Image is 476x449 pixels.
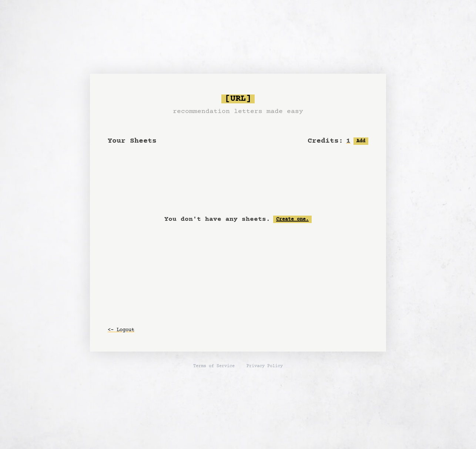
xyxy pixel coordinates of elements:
a: Privacy Policy [247,363,283,369]
h3: recommendation letters made easy [173,106,303,117]
span: [URL] [221,94,255,103]
p: You don't have any sheets. [164,214,270,224]
button: <- Logout [108,323,134,337]
a: Terms of Service [193,363,235,369]
button: Add [353,137,368,145]
span: Your Sheets [108,137,157,145]
a: Create one. [273,216,312,223]
h2: 1 [346,136,351,146]
h2: Credits: [308,136,343,146]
